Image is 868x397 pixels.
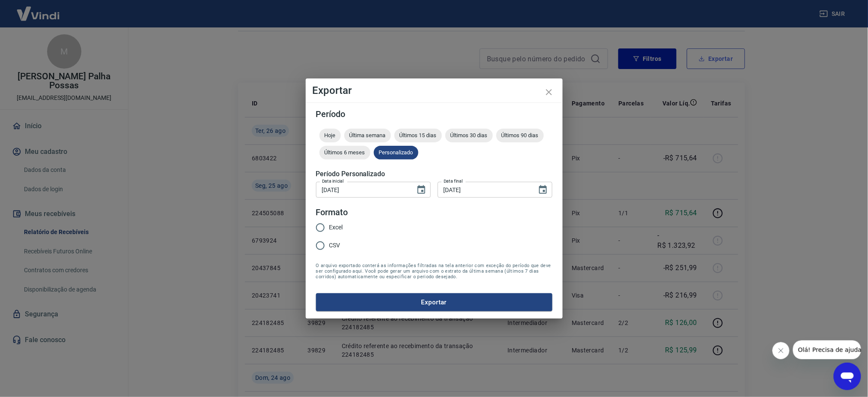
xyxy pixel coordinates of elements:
[438,182,531,198] input: DD/MM/YYYY
[319,132,341,138] span: Hoje
[316,206,348,219] legend: Formato
[445,129,493,142] div: Últimos 30 dias
[793,340,861,359] iframe: Mensagem da empresa
[319,129,341,142] div: Hoje
[413,181,430,198] button: Choose date, selected date is 1 de jan de 2025
[316,110,552,118] h5: Período
[445,132,493,138] span: Últimos 30 dias
[496,132,544,138] span: Últimos 90 dias
[313,85,556,96] h4: Exportar
[344,129,391,142] div: Última semana
[496,129,544,142] div: Últimos 90 dias
[329,223,343,232] span: Excel
[319,146,370,159] div: Últimos 6 meses
[444,178,463,184] label: Data final
[329,241,340,250] span: CSV
[316,170,552,178] h5: Período Personalizado
[374,149,418,156] span: Personalizado
[773,342,790,359] iframe: Fechar mensagem
[316,293,552,311] button: Exportar
[534,181,552,198] button: Choose date, selected date is 27 de ago de 2025
[374,146,418,159] div: Personalizado
[319,149,370,156] span: Últimos 6 meses
[344,132,391,138] span: Última semana
[394,129,442,142] div: Últimos 15 dias
[316,263,552,280] span: O arquivo exportado conterá as informações filtradas na tela anterior com exceção do período que ...
[539,82,559,102] button: close
[5,6,72,13] span: Olá! Precisa de ajuda?
[316,182,409,198] input: DD/MM/YYYY
[322,178,344,184] label: Data inicial
[834,363,861,390] iframe: Botão para abrir a janela de mensagens
[394,132,442,138] span: Últimos 15 dias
